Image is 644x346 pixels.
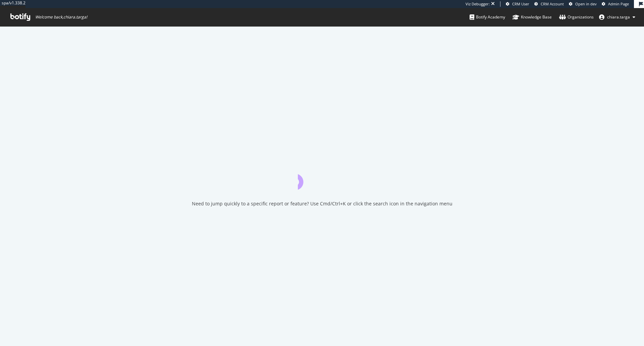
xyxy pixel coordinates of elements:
[569,1,597,7] a: Open in dev
[470,8,505,26] a: Botify Academy
[607,14,630,20] span: chiara.targa
[513,8,552,26] a: Knowledge Base
[534,1,564,7] a: CRM Account
[559,14,594,20] div: Organizations
[602,1,629,7] a: Admin Page
[594,12,641,22] button: chiara.targa
[513,14,552,20] div: Knowledge Base
[35,14,87,20] span: Welcome back, chiara.targa !
[298,165,346,190] div: animation
[470,14,505,20] div: Botify Academy
[512,1,529,6] span: CRM User
[192,200,452,207] div: Need to jump quickly to a specific report or feature? Use Cmd/Ctrl+K or click the search icon in ...
[506,1,529,7] a: CRM User
[559,8,594,26] a: Organizations
[466,1,490,7] div: Viz Debugger:
[575,1,597,6] span: Open in dev
[541,1,564,6] span: CRM Account
[608,1,629,6] span: Admin Page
